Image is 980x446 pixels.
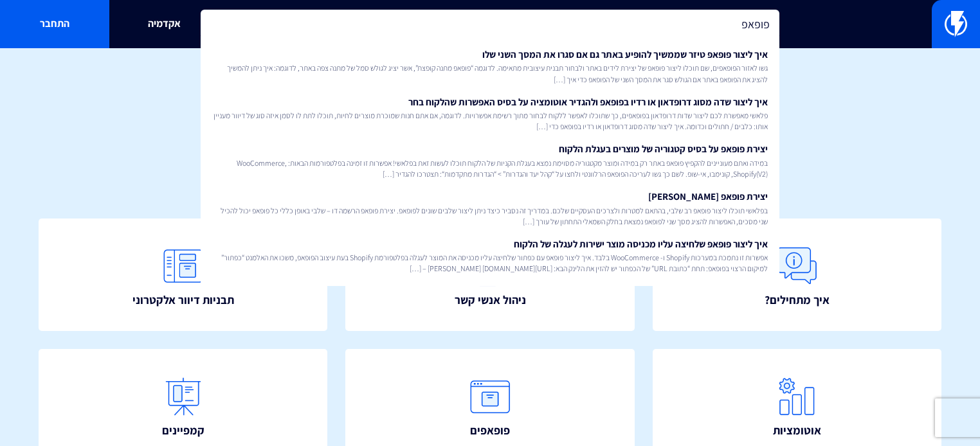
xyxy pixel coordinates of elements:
span: איך מתחילים? [765,292,830,308]
input: חיפוש מהיר... [201,10,779,39]
span: בפלאשי תוכלו ליצור פופאפ רב שלבי, בהתאם למטרות ולצרכים העסקיים שלכם. במדריך זה נסביר כיצד ניתן לי... [212,205,768,227]
span: גשו לאזור הפופאפים, שם תוכלו ליצור פופאפ של יצירת לידים באתר ולבחור תבנית עיצובית מתאימה. לדוגמה ... [212,62,768,84]
a: תבניות דיוור אלקטרוני [39,219,327,331]
span: אפשרות זו נתמכת במערכות Shopify ו- WooCommerce בלבד. איך ליצור פופאפ עם כפתור שלחיצה עליו מכניסה ... [212,252,768,274]
span: ניהול אנשי קשר [455,292,526,308]
span: קמפיינים [162,422,204,439]
span: אוטומציות [773,422,821,439]
a: יצירת פופאפ על בסיס קטגוריה של מוצרים בעגלת הלקוחבמידה ואתם מעוניינים להקפיץ פופאפ באתר רק במידה ... [207,137,773,184]
span: פופאפים [470,422,510,439]
h1: איך אפשר לעזור? [19,93,961,119]
a: איך ליצור פופאפ טיזר שממשיך להופיע באתר גם אם סגרו את המסך השני שלוגשו לאזור הפופאפים, שם תוכלו ל... [207,42,773,90]
span: במידה ואתם מעוניינים להקפיץ פופאפ באתר רק במידה ומוצר מקטגוריה מסוימת נמצא בעגלת הקניות של הלקוח ... [212,157,768,179]
a: איך מתחילים? [653,219,941,331]
a: יצירת פופאפ [PERSON_NAME]בפלאשי תוכלו ליצור פופאפ רב שלבי, בהתאם למטרות ולצרכים העסקיים שלכם. במד... [207,184,773,232]
a: איך ליצור פופאפ שלחיצה עליו מכניסה מוצר ישירות לעגלה של הלקוחאפשרות זו נתמכת במערכות Shopify ו- W... [207,232,773,280]
span: תבניות דיוור אלקטרוני [132,292,234,308]
a: איך ליצור שדה מסוג דרופדאון או רדיו בפופאפ ולהגדיר אוטומציה על בסיס האפשרות שהלקוח בחרפלאשי מאפשר... [207,90,773,138]
span: פלאשי מאפשרת לכם ליצור שדות דרופדאון בפופאפים, כך שתוכלו לאפשר ללקוח לבחור מתוך רשימת אפשרויות. ל... [212,110,768,132]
